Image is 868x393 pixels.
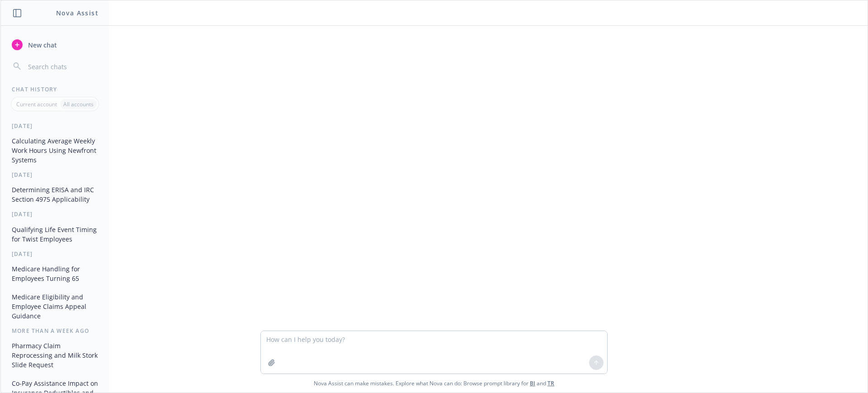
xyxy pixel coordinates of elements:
button: Calculating Average Weekly Work Hours Using Newfront Systems [8,133,102,167]
a: TR [547,379,554,387]
button: Medicare Handling for Employees Turning 65 [8,261,102,286]
button: Determining ERISA and IRC Section 4975 Applicability [8,182,102,207]
div: [DATE] [1,250,109,258]
div: [DATE] [1,122,109,130]
div: [DATE] [1,210,109,218]
input: Search chats [26,60,98,73]
button: New chat [8,37,102,53]
div: More than a week ago [1,327,109,335]
div: Chat History [1,85,109,93]
a: BI [530,379,535,387]
button: Qualifying Life Event Timing for Twist Employees [8,222,102,246]
p: Current account [16,100,57,108]
span: New chat [26,40,57,50]
p: All accounts [63,100,94,108]
button: Pharmacy Claim Reprocessing and Milk Stork Slide Request [8,338,102,372]
div: [DATE] [1,171,109,179]
button: Medicare Eligibility and Employee Claims Appeal Guidance [8,289,102,323]
span: Nova Assist can make mistakes. Explore what Nova can do: Browse prompt library for and [4,374,864,393]
h1: Nova Assist [56,8,99,18]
